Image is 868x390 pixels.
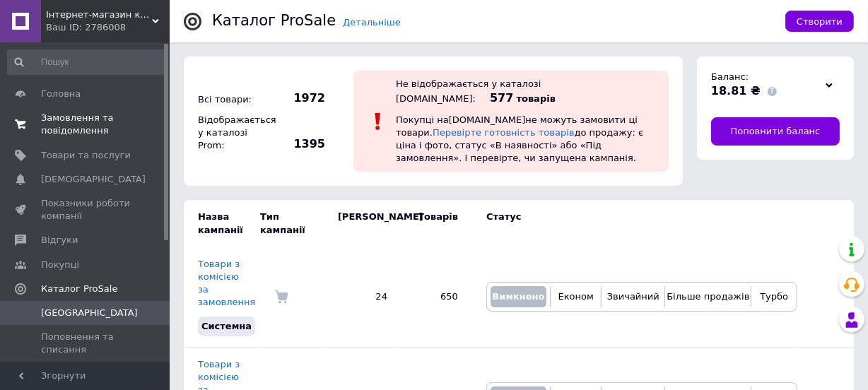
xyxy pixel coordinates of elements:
[324,247,401,347] td: 24
[324,200,401,247] td: [PERSON_NAME]
[201,321,252,331] span: Системна
[41,88,81,100] span: Головна
[401,247,472,347] td: 650
[212,13,336,28] div: Каталог ProSale
[492,291,544,302] span: Вимкнено
[41,283,117,295] span: Каталог ProSale
[731,125,821,138] span: Поповнити баланс
[41,259,79,271] span: Покупці
[669,286,747,307] button: Більше продажів
[472,200,797,247] td: Статус
[396,78,541,104] div: Не відображається у каталозі [DOMAIN_NAME]:
[41,197,131,223] span: Показники роботи компанії
[260,200,324,247] td: Тип кампанії
[785,11,854,32] button: Створити
[517,93,556,104] span: товарів
[396,114,643,164] span: Покупці на [DOMAIN_NAME] не можуть замовити ці товари. до продажу: є ціна і фото, статус «В наявн...
[274,290,288,304] img: Комісія за замовлення
[41,149,131,162] span: Товари та послуги
[184,200,260,247] td: Назва кампанії
[194,90,272,110] div: Всі товари:
[490,91,513,105] span: 577
[41,112,131,137] span: Замовлення та повідомлення
[667,291,749,302] span: Більше продажів
[46,21,170,34] div: Ваш ID: 2786008
[41,173,146,186] span: [DEMOGRAPHIC_DATA]
[343,17,401,28] a: Детальніше
[755,286,793,307] button: Турбо
[554,286,597,307] button: Економ
[605,286,661,307] button: Звичайний
[198,259,255,308] a: Товари з комісією за замовлення
[41,234,78,247] span: Відгуки
[558,291,594,302] span: Економ
[797,16,843,27] span: Створити
[276,90,325,106] span: 1972
[368,111,389,132] img: :exclamation:
[433,127,575,138] a: Перевірте готовність товарів
[7,49,166,75] input: Пошук
[41,307,138,319] span: [GEOGRAPHIC_DATA]
[276,136,325,152] span: 1395
[760,291,788,302] span: Турбо
[401,200,472,247] td: Товарів
[194,110,272,156] div: Відображається у каталозі Prom:
[41,331,131,356] span: Поповнення та списання
[491,286,546,307] button: Вимкнено
[46,8,152,21] span: Інтернет-магазин косметики для волосся "Hipster"
[711,71,749,82] span: Баланс:
[711,117,840,146] a: Поповнити баланс
[607,291,659,302] span: Звичайний
[711,84,761,97] span: 18.81 ₴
